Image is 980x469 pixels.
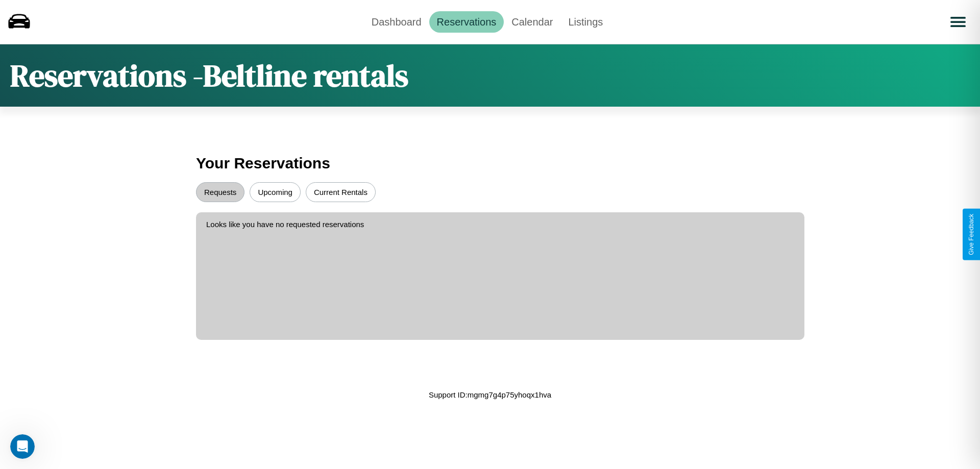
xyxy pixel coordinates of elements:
button: Upcoming [250,182,301,202]
p: Support ID: mgmg7g4p75yhoqx1hva [429,388,551,402]
a: Listings [560,11,610,33]
div: Give Feedback [968,214,975,255]
h1: Reservations - Beltline rentals [10,55,408,96]
p: Looks like you have no requested reservations [206,217,794,231]
button: Current Rentals [306,182,376,202]
a: Calendar [504,11,560,33]
button: Requests [196,182,244,202]
h3: Your Reservations [196,150,784,177]
a: Reservations [429,11,504,33]
iframe: Intercom live chat [10,434,35,459]
button: Open menu [944,8,972,36]
a: Dashboard [364,11,429,33]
